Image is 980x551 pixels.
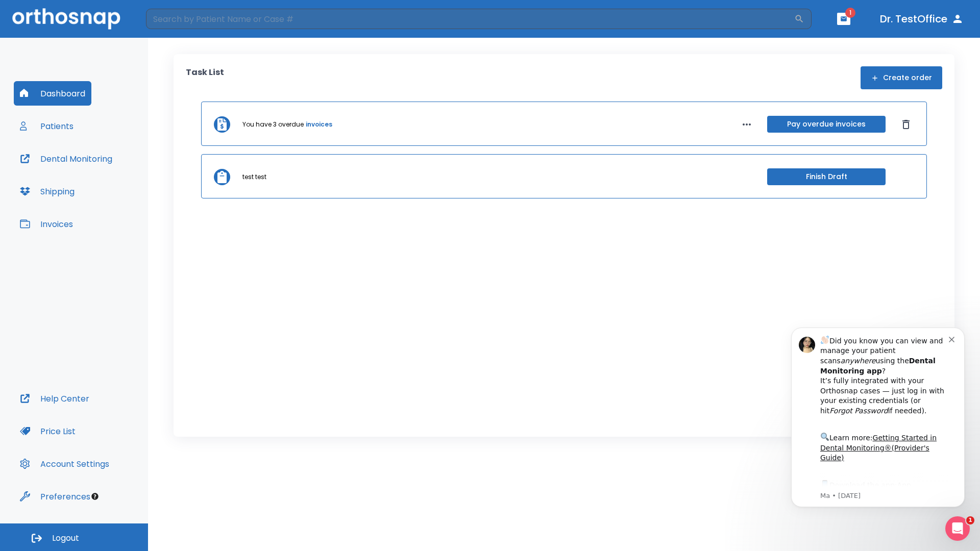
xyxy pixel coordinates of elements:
[146,9,794,29] input: Search by Patient Name or Case #
[861,66,942,89] button: Create order
[186,66,224,89] p: Task List
[945,516,970,541] iframe: Intercom live chat
[242,120,304,129] p: You have 3 overdue
[90,492,100,501] div: Tooltip anchor
[14,386,95,411] button: Help Center
[14,452,115,476] button: Account Settings
[845,8,855,18] span: 1
[14,179,81,204] button: Shipping
[12,8,120,29] img: Orthosnap
[52,533,79,544] span: Logout
[776,315,980,546] iframe: Intercom notifications message
[14,419,82,443] button: Price List
[966,516,974,524] span: 1
[14,212,79,236] button: Invoices
[14,81,91,106] button: Dashboard
[306,120,332,129] a: invoices
[14,146,118,171] button: Dental Monitoring
[767,168,886,185] button: Finish Draft
[767,116,886,133] button: Pay overdue invoices
[14,484,96,509] button: Preferences
[242,172,266,182] p: test test
[14,114,80,138] button: Patients
[876,10,968,28] button: Dr. TestOffice
[898,116,914,133] button: Dismiss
